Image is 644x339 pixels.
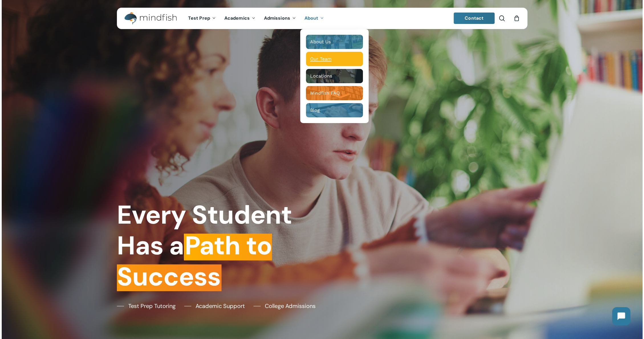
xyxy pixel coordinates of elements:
[306,52,363,66] a: Our Team
[117,8,527,29] header: Main Menu
[454,13,495,24] a: Contact
[310,90,340,96] span: Mindfish FAQ
[306,35,363,49] a: About Us
[304,15,318,21] span: About
[117,229,272,293] em: Path to Success
[220,16,260,21] a: Academics
[184,16,220,21] a: Test Prep
[128,302,176,310] span: Test Prep Tutoring
[513,15,520,21] a: Cart
[310,107,320,113] span: Blog
[117,199,318,292] h1: Every Student Has a
[184,8,328,29] nav: Main Menu
[300,16,328,21] a: About
[253,302,316,310] a: College Admissions
[306,86,363,100] a: Mindfish FAQ
[310,73,332,79] span: Locations
[306,103,363,117] a: Blog
[264,15,290,21] span: Admissions
[184,302,245,310] a: Academic Support
[310,56,332,62] span: Our Team
[465,15,483,21] span: Contact
[265,302,316,310] span: College Admissions
[260,16,300,21] a: Admissions
[224,15,250,21] span: Academics
[606,301,636,331] iframe: Chatbot
[306,69,363,83] a: Locations
[196,302,245,310] span: Academic Support
[188,15,210,21] span: Test Prep
[117,302,176,310] a: Test Prep Tutoring
[310,39,331,44] span: About Us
